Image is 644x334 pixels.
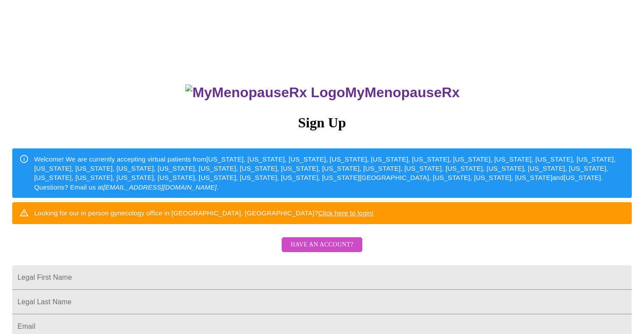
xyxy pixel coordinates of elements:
[14,84,632,101] h3: MyMenopauseRx
[318,209,374,217] a: Click here to login!
[34,151,625,196] div: Welcome! We are currently accepting virtual patients from [US_STATE], [US_STATE], [US_STATE], [US...
[185,84,345,101] img: MyMenopauseRx Logo
[280,247,364,254] a: Have an account?
[103,183,217,191] em: [EMAIL_ADDRESS][DOMAIN_NAME]
[12,115,632,131] h3: Sign Up
[290,239,353,250] span: Have an account?
[282,237,362,253] button: Have an account?
[34,205,374,221] div: Looking for our in person gynecology office in [GEOGRAPHIC_DATA], [GEOGRAPHIC_DATA]?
